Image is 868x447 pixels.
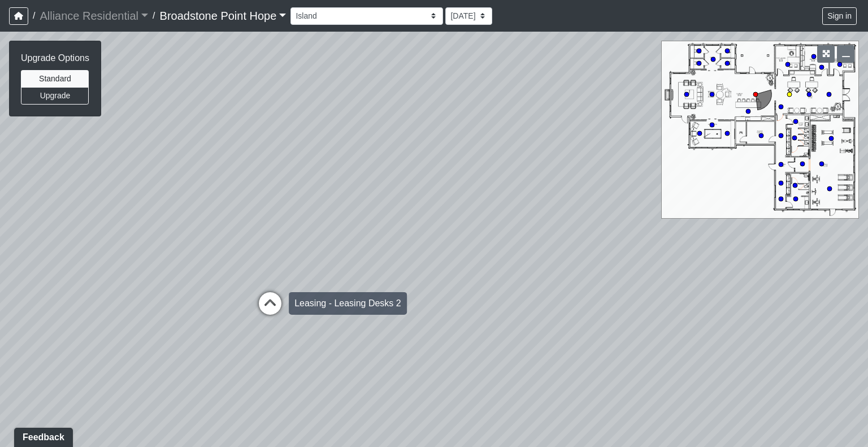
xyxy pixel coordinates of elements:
iframe: Ybug feedback widget [8,424,75,447]
a: Broadstone Point Hope [160,5,287,27]
div: Leasing - Leasing Desks 2 [289,292,407,315]
span: / [28,5,40,27]
a: Alliance Residential [40,5,148,27]
h6: Upgrade Options [21,53,89,63]
span: / [148,5,159,27]
button: Standard [21,70,89,88]
button: Sign in [822,7,857,25]
button: Upgrade [21,87,89,105]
